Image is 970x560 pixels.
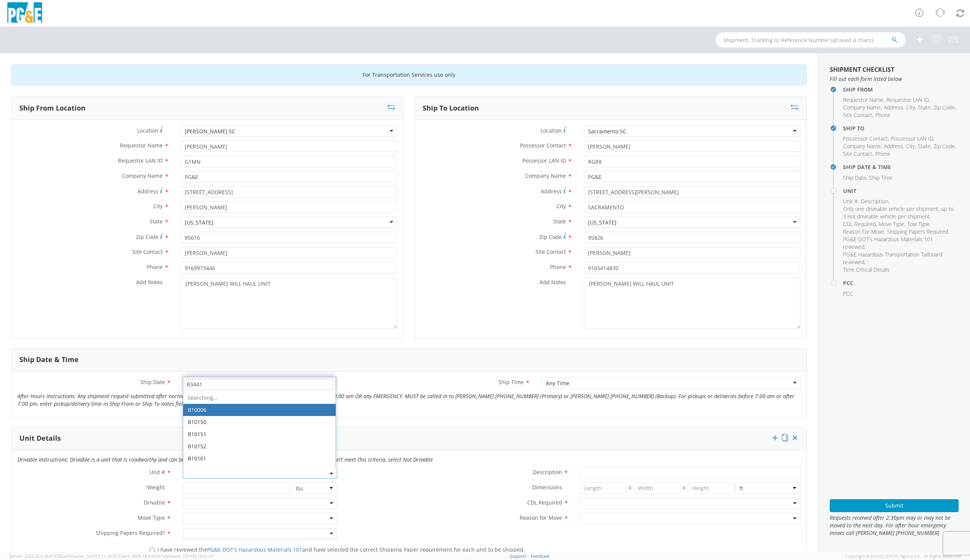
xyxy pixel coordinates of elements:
[843,236,957,251] li: ,
[843,111,873,119] li: ,
[118,157,163,164] span: Requestor LAN ID
[907,220,930,228] li: ,
[843,188,959,194] h4: Unit
[136,233,158,240] span: Zip Code
[843,142,881,150] span: Company Name
[918,142,930,150] span: State
[136,278,163,286] span: Add Notes
[843,251,942,266] span: PG&E Hazardous Transportation Tailboard reviewed
[556,202,566,210] span: City
[906,104,915,111] span: City
[934,142,955,150] span: Zip Code
[634,482,680,494] input: Width
[150,218,163,225] span: State
[843,198,858,205] span: Unit #
[522,157,566,164] span: Possessor LAN ID
[843,150,872,157] span: Site Contact
[906,142,916,150] li: ,
[533,468,562,476] span: Description
[843,251,957,266] li: ,
[934,142,956,150] li: ,
[843,96,884,104] li: ,
[884,104,903,111] span: Address
[183,392,335,404] li: Searching…
[147,263,163,271] span: Phone
[843,104,881,111] span: Company Name
[830,514,959,537] span: Requests received after 2:30pm may or may not be moved to the next day. For after hour emergency ...
[906,104,916,111] li: ,
[843,228,885,236] li: ,
[843,174,867,182] li: ,
[875,150,891,157] span: Phone
[906,142,915,150] span: City
[19,104,86,112] h3: Ship From Location
[149,468,165,476] span: Unit #
[830,65,894,74] strong: Shipment Checklist
[843,174,866,181] span: Ship Date
[843,96,883,103] span: Requestor Name
[153,202,163,210] span: City
[183,452,335,465] li: B10161
[9,553,117,559] span: Server: 2025.20.0-db47332bad5
[167,553,214,559] span: master, [DATE] 10:01:07
[532,484,562,491] span: Dimensions
[6,2,44,25] img: pge-logo-06675f144f4cfa6a6814.png
[879,220,905,228] li: ,
[843,142,882,150] li: ,
[861,198,889,205] li: ,
[525,172,566,179] span: Company Name
[157,546,525,553] span: I have reviewed the and have selected the correct Shipping Paper requirement for each unit to be ...
[138,514,165,521] span: Move Type
[183,404,335,416] li: B10006
[918,142,932,150] li: ,
[843,205,954,220] span: Only one driveable vehicle per shipment, up to 3 not driveable vehicle per shipment
[843,280,959,286] h4: PCC
[843,135,889,142] li: ,
[183,440,335,452] li: B10152
[907,220,929,228] span: Tow Type
[884,104,904,111] li: ,
[680,482,688,494] span: X
[716,32,906,47] input: Shipment, Tracking or Reference Number (at least 4 chars)
[207,546,302,553] a: PG&E DOT's Hazardous Materials 101
[588,219,617,226] div: [US_STATE]
[843,125,959,131] h4: Ship To
[540,127,562,134] span: Location
[19,435,61,442] h3: Unit Details
[183,416,335,428] li: B10150
[118,553,214,559] span: Client: 2025.18.0-fd567a5
[539,278,566,286] span: Add Notes
[138,188,158,195] span: Address
[140,378,165,386] span: Ship Date
[843,236,933,250] span: PG&E DOT's Hazardous Materials 101 reviewed
[539,233,562,240] span: Zip Code
[843,164,959,170] h4: Ship Date & Time
[71,553,117,559] span: master, [DATE] 11:13:37
[843,111,872,119] span: Site Contact
[541,188,562,195] span: Address
[150,547,155,552] input: I have reviewed thePG&E DOT's Hazardous Materials 101and have selected the correct Shipping Paper...
[918,104,932,111] li: ,
[688,482,734,494] input: Height
[861,198,888,205] span: Description
[520,514,562,521] span: Reason for Move
[120,142,163,149] span: Requestor Name
[891,135,935,142] li: ,
[875,111,891,119] span: Phone
[884,142,903,150] span: Address
[843,205,957,220] li: ,
[887,228,948,235] span: Shipping Papers Required
[536,248,566,255] span: Site Contact
[869,174,892,181] span: Ship Time
[144,499,165,506] span: Drivable
[498,378,524,386] span: Ship Time
[11,65,807,85] div: For Transportation Services use only
[510,553,526,559] a: Support
[845,553,961,559] span: Copyright © [DATE]-[DATE] Agistix Inc., All Rights Reserved
[96,529,165,536] span: Shipping Papers Required?
[934,104,956,111] li: ,
[843,220,877,228] li: ,
[830,499,959,512] button: Submit
[843,135,888,142] span: Possessor Contact
[546,380,569,387] div: Any Time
